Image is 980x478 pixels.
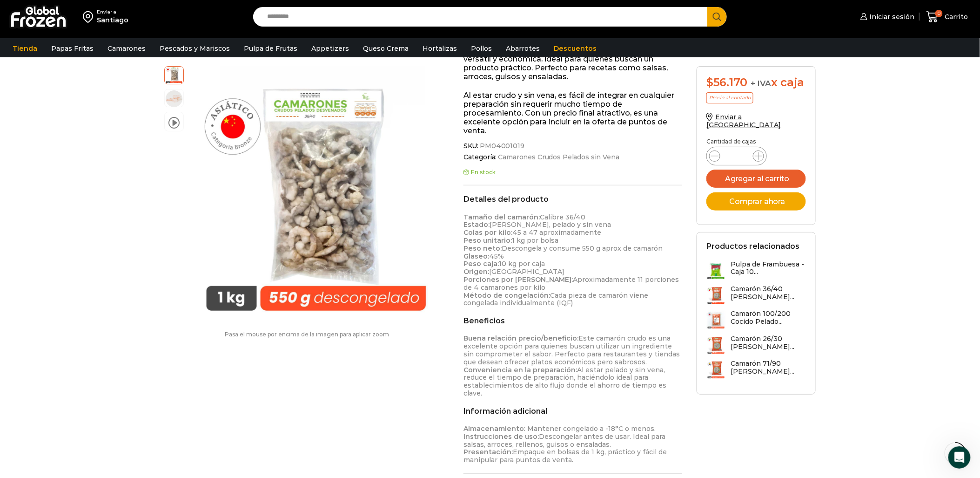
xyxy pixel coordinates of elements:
p: El Camarón 36/40 crudo, pelado y sin vena es una opción versátil y económica, ideal para quienes ... [463,46,683,82]
h3: Pulpa de Frambuesa - Caja 10... [731,260,805,276]
a: 0 Carrito [924,6,971,28]
a: Appetizers [307,40,354,57]
strong: Almacenamiento [463,424,524,433]
a: Descuentos [549,40,601,57]
strong: Tamaño del camarón: [463,213,540,221]
a: Papas Fritas [47,40,98,57]
a: Pescados y Mariscos [155,40,235,57]
div: Enviar a [97,9,128,15]
strong: Glaseo: [463,252,489,260]
a: Iniciar sesión [858,7,915,26]
h3: Camarón 71/90 [PERSON_NAME]... [731,360,805,376]
input: Product quantity [728,150,745,163]
iframe: Intercom live chat [948,446,971,469]
a: Camarón 71/90 [PERSON_NAME]... [706,360,805,380]
p: Calibre 36/40 [PERSON_NAME], pelado y sin vena 45 a 47 aproximadamente 1 kg por bolsa Descongela ... [463,213,683,307]
a: Queso Crema [358,40,413,57]
a: Camarón 100/200 Cocido Pelado... [706,310,805,330]
span: Camaron 36/40 RPD Bronze [165,65,183,84]
a: Pulpa de Frambuesa - Caja 10... [706,260,805,280]
strong: Método de congelación: [463,291,550,300]
strong: Estado: [463,220,490,229]
span: Carrito [943,12,968,21]
a: Pulpa de Frutas [239,40,302,57]
strong: Peso neto: [463,244,502,253]
h2: Detalles del producto [463,195,683,204]
a: Abarrotes [501,40,544,57]
strong: Conveniencia en la preparación: [463,366,577,374]
p: Cantidad de cajas [706,138,805,145]
span: $ [706,75,713,89]
strong: Presentación: [463,448,513,456]
span: SKU: [463,142,683,150]
button: Search button [707,7,727,27]
strong: Porciones por [PERSON_NAME]: [463,275,573,284]
a: Enviar a [GEOGRAPHIC_DATA] [706,113,781,129]
p: Este camarón crudo es una excelente opción para quienes buscan utilizar un ingrediente sin compro... [463,335,683,397]
span: 36/40 rpd bronze [165,89,183,108]
p: En stock [463,169,683,176]
strong: Origen: [463,267,489,276]
a: Camarones Crudos Pelados sin Vena [497,153,619,161]
a: Camarón 26/30 [PERSON_NAME]... [706,335,805,355]
h3: Camarón 36/40 [PERSON_NAME]... [731,285,805,301]
h3: Camarón 26/30 [PERSON_NAME]... [731,335,805,351]
strong: Buena relación precio/beneficio: [463,334,578,342]
h2: Beneficios [463,316,683,325]
button: Comprar ahora [706,192,805,211]
span: + IVA [751,79,771,88]
p: Precio al contado [706,92,753,103]
strong: Colas por kilo: [463,228,512,237]
a: Camarones [103,40,150,57]
p: : Mantener congelado a -18°C o menos. Descongelar antes de usar. Ideal para salsas, arroces, rell... [463,425,683,464]
span: 0 [935,10,943,17]
a: Hortalizas [418,40,462,57]
div: Santiago [97,15,128,25]
p: Al estar crudo y sin vena, es fácil de integrar en cualquier preparación sin requerir mucho tiemp... [463,91,683,136]
a: Pollos [466,40,497,57]
strong: Instrucciones de uso: [463,432,539,441]
h2: Información adicional [463,407,683,416]
button: Agregar al carrito [706,170,805,188]
strong: Peso caja: [463,259,499,268]
h3: Camarón 100/200 Cocido Pelado... [731,310,805,326]
h2: Productos relacionados [706,242,799,251]
p: Pasa el mouse por encima de la imagen para aplicar zoom [164,331,450,338]
img: address-field-icon.svg [83,9,97,25]
div: x caja [706,76,805,89]
a: Tienda [8,40,42,57]
bdi: 56.170 [706,75,747,89]
a: Camarón 36/40 [PERSON_NAME]... [706,285,805,305]
span: PM04001019 [478,142,524,150]
span: Iniciar sesión [867,12,915,21]
span: Categoría: [463,153,683,161]
strong: Peso unitario: [463,236,512,245]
